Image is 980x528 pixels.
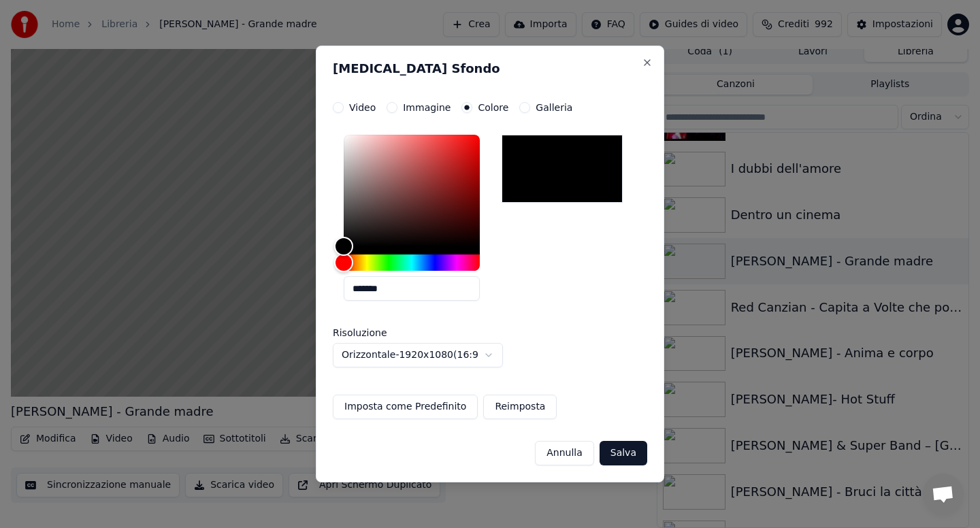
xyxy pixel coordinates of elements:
[536,103,572,112] label: Galleria
[483,395,557,419] button: Reimposta
[333,328,469,337] label: Risoluzione
[600,441,647,465] button: Salva
[535,441,594,465] button: Annulla
[349,103,376,112] label: Video
[344,254,480,271] div: Hue
[478,103,508,112] label: Colore
[333,63,647,75] h2: [MEDICAL_DATA] Sfondo
[403,103,451,112] label: Immagine
[333,395,478,419] button: Imposta come Predefinito
[344,135,480,246] div: Color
